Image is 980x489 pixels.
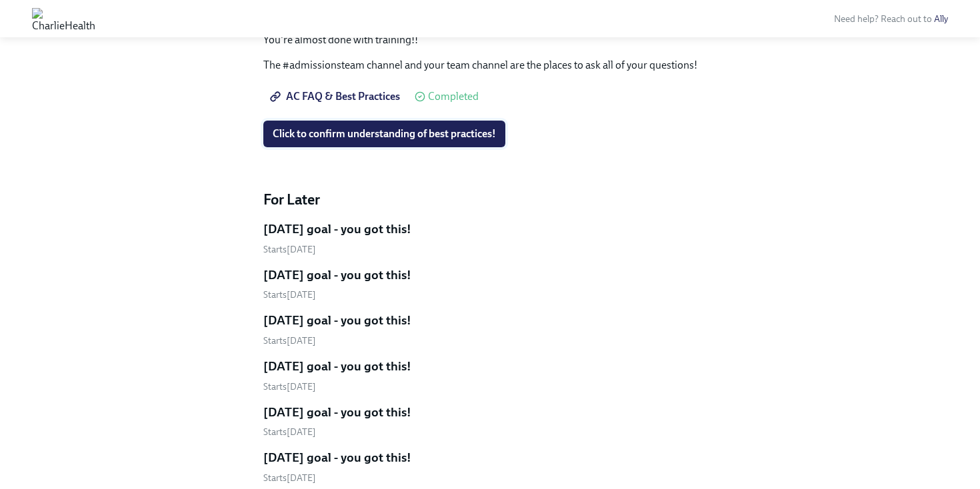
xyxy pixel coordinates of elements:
[263,289,316,300] span: Wednesday, August 27th 2025, 7:00 am
[263,358,411,375] h5: [DATE] goal - you got this!
[263,266,411,284] h5: [DATE] goal - you got this!
[263,358,717,393] a: [DATE] goal - you got this!Starts[DATE]
[263,312,717,347] a: [DATE] goal - you got this!Starts[DATE]
[32,8,95,29] img: CharlieHealth
[263,83,409,110] a: AC FAQ & Best Practices
[263,221,717,256] a: [DATE] goal - you got this!Starts[DATE]
[273,127,496,141] span: Click to confirm understanding of best practices!
[263,312,411,329] h5: [DATE] goal - you got this!
[263,381,316,392] span: Friday, August 29th 2025, 7:00 am
[263,58,717,73] p: The #admissionsteam channel and your team channel are the places to ask all of your questions!
[263,33,717,47] p: You're almost done with training!!
[934,13,948,25] a: Ally
[263,244,316,255] span: Tuesday, August 26th 2025, 7:00 am
[263,426,316,438] span: Monday, September 1st 2025, 10:00 am
[834,13,948,25] span: Need help? Reach out to
[273,90,400,103] span: AC FAQ & Best Practices
[263,335,316,346] span: Thursday, August 28th 2025, 7:00 am
[263,266,717,302] a: [DATE] goal - you got this!Starts[DATE]
[263,449,411,466] h5: [DATE] goal - you got this!
[263,472,316,484] span: Tuesday, September 2nd 2025, 7:00 am
[263,190,717,210] h4: For Later
[263,221,411,238] h5: [DATE] goal - you got this!
[263,449,717,484] a: [DATE] goal - you got this!Starts[DATE]
[263,404,411,421] h5: [DATE] goal - you got this!
[428,91,479,102] span: Completed
[263,121,505,147] button: Click to confirm understanding of best practices!
[263,404,717,439] a: [DATE] goal - you got this!Starts[DATE]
